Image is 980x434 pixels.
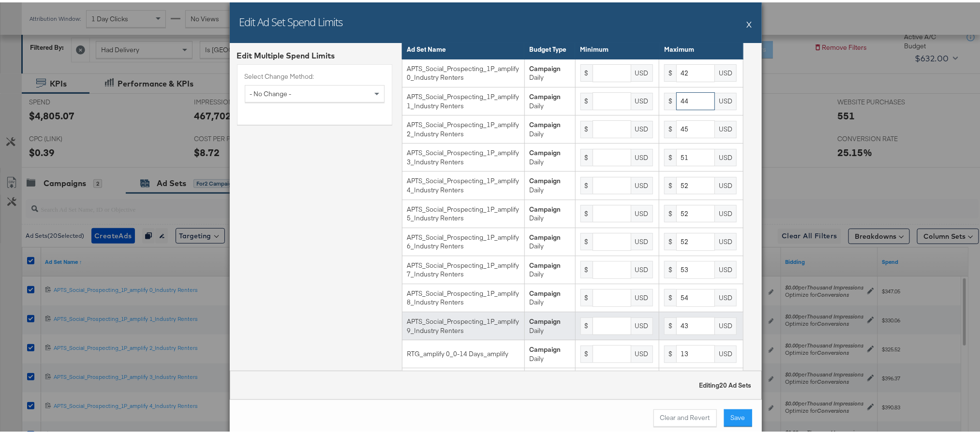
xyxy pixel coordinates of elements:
strong: Campaign [530,174,561,183]
td: Daily [524,281,575,309]
div: USD [631,203,653,220]
div: APTS_Social_Prospecting_1P_amplify 1_Industry Renters [407,90,520,108]
th: Maximum [659,38,743,57]
strong: Campaign [530,90,561,99]
button: Clear and Revert [653,407,717,424]
strong: Campaign [530,259,561,267]
div: RTG_amplify 0_0-14 Days_amplify [407,347,520,356]
div: USD [631,231,653,248]
td: Daily [524,141,575,169]
div: $ [580,259,593,276]
div: USD [631,90,653,108]
div: $ [664,146,676,164]
td: Daily [524,113,575,141]
div: APTS_Social_Prospecting_1P_amplify 2_Industry Renters [407,118,520,136]
td: Daily [524,169,575,197]
div: USD [631,343,653,361]
strong: Campaign [530,231,561,239]
div: $ [580,315,593,333]
td: Daily [524,197,575,225]
span: 20 Ad Sets [720,378,752,387]
div: USD [715,315,737,333]
div: APTS_Social_Prospecting_1P_amplify 6_Industry Renters [407,231,520,248]
h2: Edit Ad Set Spend Limits [239,12,343,27]
div: APTS_Social_Prospecting_1P_amplify 7_Industry Renters [407,259,520,276]
div: USD [715,62,737,79]
td: Daily [524,253,575,281]
div: $ [580,203,593,220]
div: APTS_Social_Prospecting_1P_amplify 9_Industry Renters [407,315,520,333]
button: X [747,12,752,31]
div: $ [664,231,676,248]
div: APTS_Social_Prospecting_1P_amplify 0_Industry Renters [407,62,520,80]
div: APTS_Social_Prospecting_1P_amplify 3_Industry Renters [407,146,520,164]
div: USD [631,118,653,136]
div: $ [580,174,593,192]
div: $ [664,118,676,136]
label: Select Change Method: [245,70,385,79]
strong: Campaign [530,343,561,351]
div: APTS_Social_Prospecting_1P_amplify 5_Industry Renters [407,203,520,220]
div: USD [715,90,737,108]
div: USD [631,62,653,79]
div: $ [580,62,593,79]
button: Save [724,407,752,424]
div: USD [715,287,737,304]
th: Minimum [575,38,659,57]
div: $ [580,231,593,248]
strong: Editing [699,378,752,387]
div: USD [715,174,737,192]
div: $ [580,343,593,361]
div: USD [715,231,737,248]
strong: Campaign [530,146,561,155]
strong: Campaign [530,118,561,127]
td: Daily [524,338,575,366]
div: $ [580,287,593,304]
div: USD [715,118,737,136]
div: $ [580,146,593,164]
strong: Campaign [530,62,561,71]
div: USD [715,203,737,220]
div: USD [631,259,653,276]
td: Daily [524,57,575,85]
div: $ [664,90,676,108]
th: Ad Set Name [402,38,524,57]
strong: Campaign [530,287,561,295]
div: USD [631,174,653,192]
td: Daily [524,225,575,253]
div: USD [631,146,653,164]
div: APTS_Social_Prospecting_1P_amplify 4_Industry Renters [407,174,520,192]
div: $ [664,62,676,79]
div: $ [580,118,593,136]
div: $ [664,315,676,333]
td: Daily [524,310,575,338]
div: Edit Multiple Spend Limits [237,48,392,59]
div: $ [580,90,593,108]
div: USD [715,343,737,361]
div: USD [631,287,653,304]
div: USD [715,259,737,276]
div: USD [631,315,653,333]
div: $ [664,287,676,304]
div: APTS_Social_Prospecting_1P_amplify 8_Industry Renters [407,287,520,304]
td: Daily [524,85,575,113]
th: Budget Type [524,38,575,57]
strong: Campaign [530,203,561,211]
div: USD [715,146,737,164]
div: $ [664,203,676,220]
span: - No Change - [250,87,292,96]
div: $ [664,259,676,276]
div: $ [664,343,676,361]
strong: Campaign [530,315,561,323]
td: Daily [524,366,575,394]
div: $ [664,174,676,192]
